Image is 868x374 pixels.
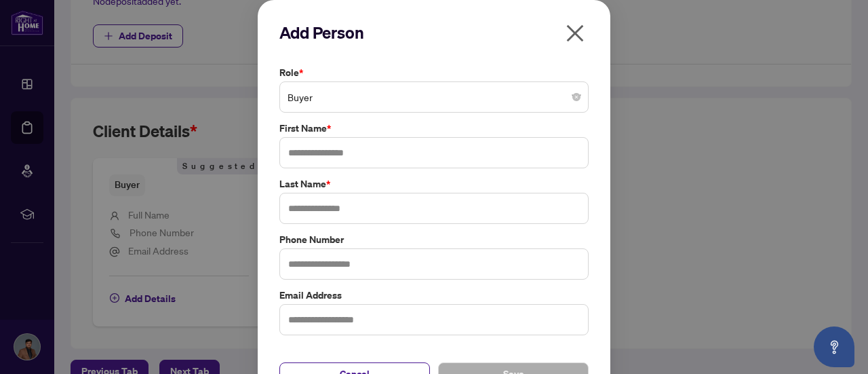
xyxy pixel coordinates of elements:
label: Email Address [279,288,589,303]
h2: Add Person [279,22,589,43]
label: Last Name [279,176,589,191]
label: First Name [279,121,589,136]
label: Phone Number [279,232,589,247]
label: Role [279,65,589,80]
span: Buyer [288,84,580,110]
span: close-circle [572,93,580,101]
button: Open asap [814,326,854,367]
span: close [564,22,586,44]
